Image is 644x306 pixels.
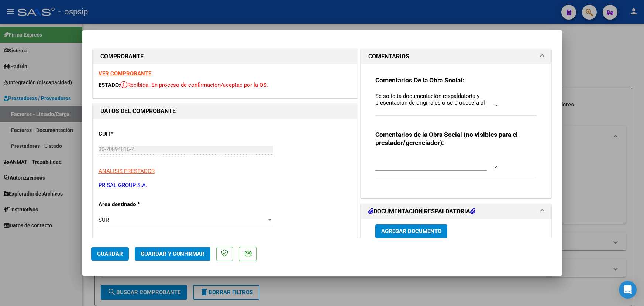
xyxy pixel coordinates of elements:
[99,70,151,77] a: VER COMPROBANTE
[368,52,409,61] h1: COMENTARIOS
[141,251,204,257] span: Guardar y Confirmar
[135,247,210,261] button: Guardar y Confirmar
[99,200,175,209] p: Area destinado *
[99,82,120,88] span: ESTADO:
[91,247,129,261] button: Guardar
[100,108,176,115] strong: DATOS DEL COMPROBANTE
[361,49,551,64] mat-expansion-panel-header: COMENTARIOS
[361,64,551,198] div: COMENTARIOS
[99,181,352,190] p: PRISAL GROUP S.A.
[375,224,447,238] button: Agregar Documento
[100,53,144,60] strong: COMPROBANTE
[97,251,123,257] span: Guardar
[361,204,551,219] mat-expansion-panel-header: DOCUMENTACIÓN RESPALDATORIA
[99,168,155,174] span: ANALISIS PRESTADOR
[99,130,175,138] p: CUIT
[368,207,475,216] h1: DOCUMENTACIÓN RESPALDATORIA
[381,228,441,235] span: Agregar Documento
[375,76,464,84] strong: Comentarios De la Obra Social:
[619,281,637,299] div: Open Intercom Messenger
[99,238,175,246] p: Facturado por orden de
[375,131,518,146] strong: Comentarios de la Obra Social (no visibles para el prestador/gerenciador):
[120,82,268,88] span: Recibida. En proceso de confirmacion/aceptac por la OS.
[99,217,109,223] span: SUR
